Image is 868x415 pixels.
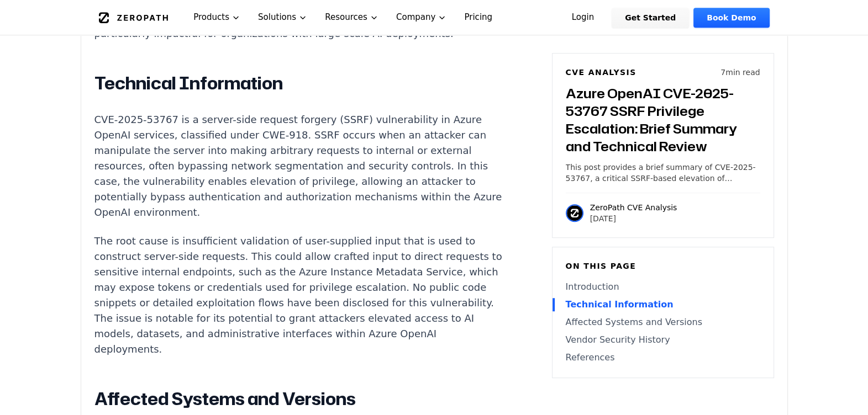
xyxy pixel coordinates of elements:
[566,280,760,294] a: Introduction
[566,84,760,155] h3: Azure OpenAI CVE-2025-53767 SSRF Privilege Escalation: Brief Summary and Technical Review
[566,260,760,272] h6: On this page
[94,112,506,220] p: CVE-2025-53767 is a server-side request forgery (SSRF) vulnerability in Azure OpenAI services, cl...
[94,233,506,357] p: The root cause is insufficient validation of user-supplied input that is used to construct server...
[566,162,760,184] p: This post provides a brief summary of CVE-2025-53767, a critical SSRF-based elevation of privileg...
[566,298,760,311] a: Technical Information
[566,351,760,364] a: References
[559,8,608,28] a: Login
[720,67,760,78] p: 7 min read
[612,8,689,28] a: Get Started
[566,67,636,78] h6: CVE Analysis
[590,202,677,213] p: ZeroPath CVE Analysis
[566,204,583,222] img: ZeroPath CVE Analysis
[693,8,769,28] a: Book Demo
[94,388,506,410] h2: Affected Systems and Versions
[590,213,677,224] p: [DATE]
[566,316,760,329] a: Affected Systems and Versions
[566,333,760,347] a: Vendor Security History
[94,72,506,94] h2: Technical Information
